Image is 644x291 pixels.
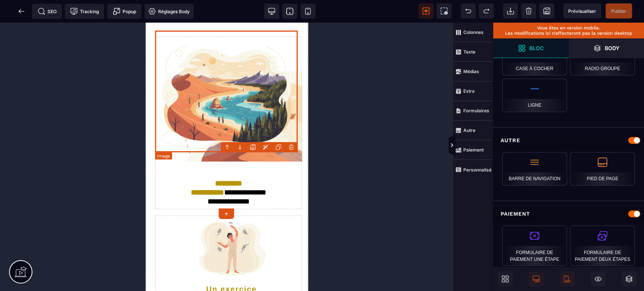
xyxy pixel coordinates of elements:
strong: Autre [463,127,475,133]
span: Voir bureau [264,4,279,19]
div: Case à cocher [502,42,567,75]
span: Masquer le bloc [590,271,606,286]
div: Pied de page [570,152,635,185]
span: SEO [38,8,57,15]
span: Enregistrer le contenu [606,3,632,18]
span: Retour [14,4,29,19]
span: Capture d'écran [437,3,452,18]
span: Publier [611,8,626,14]
span: Texte [453,42,493,62]
span: Ouvrir les calques [621,271,636,286]
img: 7e338ad97c7b98d15fd500adcdcb12d2_Generated_Image_8sipv38sipv38sipbl.png [47,193,124,259]
strong: Bloc [529,45,544,51]
strong: Médias [463,69,479,74]
div: Paiement [493,207,644,221]
span: Voir tablette [282,4,297,19]
strong: Colonnes [463,29,484,35]
div: Autre [493,133,644,147]
span: Voir mobile [300,4,315,19]
span: Voir les composants [418,3,433,18]
span: Créer une alerte modale [107,4,141,19]
span: Importer [503,3,518,18]
div: Ligne [502,78,567,112]
span: Extra [453,81,493,101]
div: Radio Groupe [570,42,635,75]
span: Ouvrir les blocs [493,38,569,58]
p: Vous êtes en version mobile. [497,25,640,31]
span: Défaire [461,3,476,18]
span: Favicon [144,4,194,19]
span: Enregistrer [539,3,554,18]
strong: Texte [463,49,475,55]
span: Aperçu [563,3,601,18]
span: Afficher le mobile [559,271,575,286]
strong: Personnalisé [463,167,492,173]
div: Formulaire de paiement une étape [502,225,567,266]
span: Colonnes [453,23,493,42]
span: Ouvrir les calques [569,38,644,58]
span: Autre [453,121,493,140]
span: Afficher le desktop [529,271,544,286]
strong: Formulaires [463,108,489,113]
span: Métadata SEO [32,4,62,19]
span: Ouvrir les blocs [498,271,513,286]
span: Personnalisé [453,160,493,179]
span: Prévisualiser [568,8,596,14]
strong: Extra [463,88,475,94]
span: Réglages Body [148,8,190,15]
span: Code de suivi [65,4,104,19]
div: Barre de navigation [502,152,567,185]
strong: Body [605,45,619,51]
span: Paiement [453,140,493,160]
p: Les modifications ici n’affecteront pas la version desktop [497,31,640,36]
strong: Paiement [463,147,484,153]
img: 72fc998b11a4210dc4ec3959d95ae44f_Generated_Image_f59t7mf59t7mf59tbl.png [9,14,157,139]
span: Popup [113,8,136,15]
span: Afficher les vues [493,134,501,157]
span: Formulaires [453,101,493,121]
span: pour libérer tensions et blocages [59,271,157,289]
span: Tracking [70,8,99,15]
span: Nettoyage [521,3,536,18]
div: Formulaire de paiement deux étapes [570,225,635,266]
span: Rétablir [479,3,494,18]
span: Médias [453,62,493,81]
